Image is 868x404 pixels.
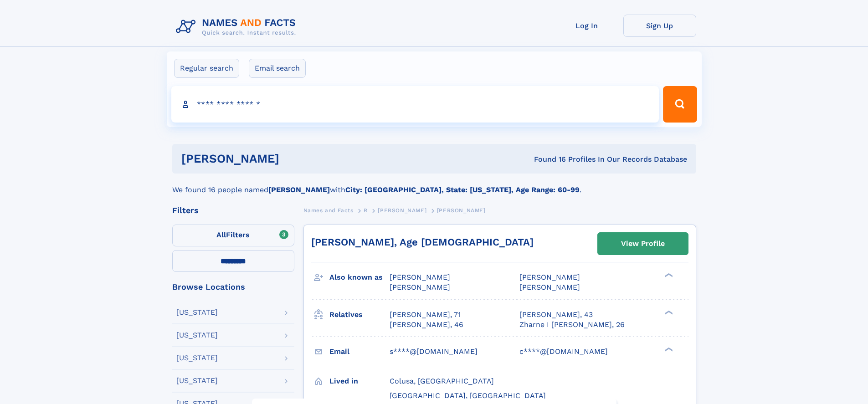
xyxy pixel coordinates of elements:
[176,309,218,316] div: [US_STATE]
[550,15,623,37] a: Log In
[364,207,368,214] span: R
[621,233,665,254] div: View Profile
[390,320,463,330] a: [PERSON_NAME], 46
[329,373,390,389] h3: Lived in
[519,273,580,281] span: [PERSON_NAME]
[172,174,696,195] div: We found 16 people named with .
[268,185,330,194] b: [PERSON_NAME]
[172,283,294,291] div: Browse Locations
[249,59,306,78] label: Email search
[663,309,673,315] div: ❯
[172,15,303,39] img: Logo Names and Facts
[623,15,696,37] a: Sign Up
[663,346,673,352] div: ❯
[364,205,368,216] a: R
[406,154,687,164] div: Found 16 Profiles In Our Records Database
[390,310,461,320] a: [PERSON_NAME], 71
[378,205,426,216] a: [PERSON_NAME]
[172,206,294,215] div: Filters
[345,185,580,194] b: City: [GEOGRAPHIC_DATA], State: [US_STATE], Age Range: 60-99
[176,377,218,384] div: [US_STATE]
[172,225,294,246] label: Filters
[329,307,390,322] h3: Relatives
[216,230,226,239] span: All
[378,207,426,214] span: [PERSON_NAME]
[174,59,239,78] label: Regular search
[519,320,625,330] a: Zharne I [PERSON_NAME], 26
[663,86,697,123] button: Search Button
[390,377,494,385] span: Colusa, [GEOGRAPHIC_DATA]
[390,391,546,400] span: [GEOGRAPHIC_DATA], [GEOGRAPHIC_DATA]
[329,344,390,359] h3: Email
[171,86,659,123] input: search input
[437,207,486,214] span: [PERSON_NAME]
[176,332,218,339] div: [US_STATE]
[181,153,407,164] h1: [PERSON_NAME]
[663,272,673,278] div: ❯
[519,283,580,291] span: [PERSON_NAME]
[390,273,450,281] span: [PERSON_NAME]
[519,310,593,320] a: [PERSON_NAME], 43
[311,236,534,248] a: [PERSON_NAME], Age [DEMOGRAPHIC_DATA]
[303,205,354,216] a: Names and Facts
[598,233,688,255] a: View Profile
[176,354,218,362] div: [US_STATE]
[390,283,450,291] span: [PERSON_NAME]
[329,270,390,285] h3: Also known as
